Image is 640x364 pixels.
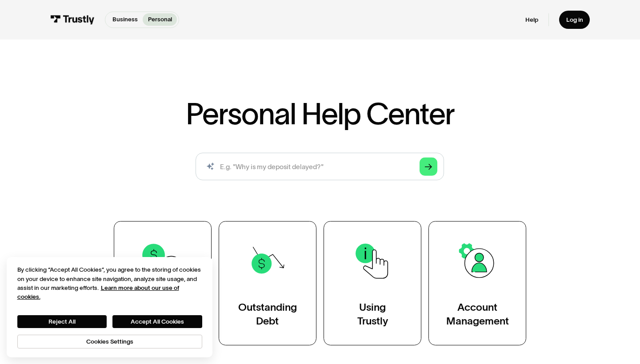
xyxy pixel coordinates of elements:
[196,153,444,180] form: Search
[7,257,212,357] div: Cookie banner
[143,13,177,26] a: Personal
[324,221,421,345] a: UsingTrustly
[107,13,143,26] a: Business
[566,16,583,24] div: Log in
[238,301,297,328] div: Outstanding Debt
[148,15,172,24] p: Personal
[17,265,202,301] div: By clicking “Accept All Cookies”, you agree to the storing of cookies on your device to enhance s...
[50,15,95,24] img: Trustly Logo
[17,335,202,348] button: Cookies Settings
[428,221,526,345] a: AccountManagement
[219,221,316,345] a: OutstandingDebt
[196,153,444,180] input: search
[17,265,202,348] div: Privacy
[186,99,454,129] h1: Personal Help Center
[357,301,388,328] div: Using Trustly
[559,11,590,29] a: Log in
[112,15,138,24] p: Business
[446,301,509,328] div: Account Management
[17,315,107,328] button: Reject All
[17,285,179,300] a: More information about your privacy, opens in a new tab
[114,221,212,345] a: TransactionSupport
[112,315,202,328] button: Accept All Cookies
[525,16,538,24] a: Help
